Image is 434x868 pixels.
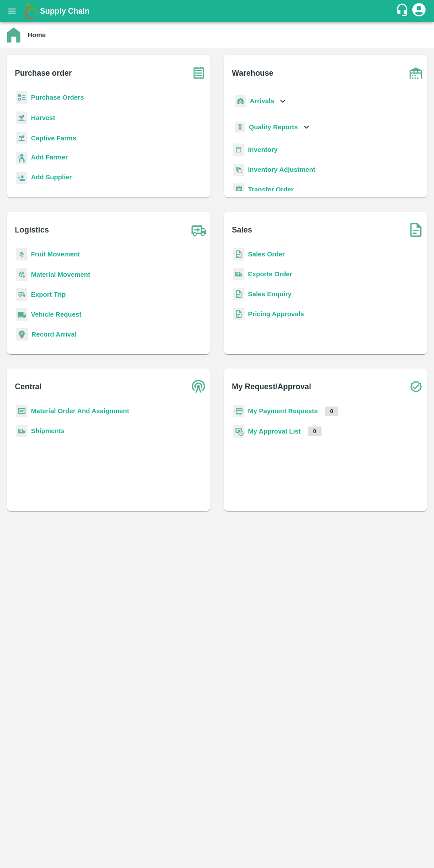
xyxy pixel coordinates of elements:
b: My Request/Approval [232,380,311,393]
a: Transfer Order [248,186,294,193]
a: Vehicle Request [31,311,81,318]
img: shipments [233,268,244,281]
img: soSales [405,219,427,241]
img: warehouse [405,62,427,84]
b: Add Supplier [31,174,72,181]
b: Quality Reports [249,124,298,131]
img: shipments [16,425,27,438]
img: reciept [16,91,27,104]
button: open drawer [2,1,22,21]
a: Sales Order [248,251,285,258]
div: account of current user [411,2,427,20]
div: customer-support [395,3,411,19]
a: Add Supplier [31,172,72,184]
img: supplier [16,172,27,185]
b: Supply Chain [40,7,89,15]
a: Shipments [31,427,65,434]
a: My Approval List [248,428,301,435]
img: home [7,27,20,43]
img: whInventory [233,143,244,156]
a: Record Arrival [31,331,77,338]
p: 0 [325,407,339,416]
img: whArrival [235,95,246,108]
img: fruit [16,248,27,261]
a: Add Farmer [31,152,68,164]
img: truck [188,219,210,241]
b: Home [27,31,46,39]
a: Pricing Approvals [248,310,304,318]
a: Purchase Orders [31,94,84,101]
img: central [188,376,210,398]
p: 0 [308,426,322,436]
img: vehicle [16,308,27,321]
img: whTransfer [233,183,244,196]
img: approval [233,425,244,438]
img: inventory [233,163,244,176]
b: Add Farmer [31,154,68,161]
img: sales [233,248,244,261]
img: centralMaterial [16,405,27,418]
a: Inventory [248,146,278,153]
img: harvest [16,132,27,145]
img: sales [233,308,244,321]
b: Sales [232,224,252,236]
b: Central [15,380,42,393]
div: Quality Reports [233,118,311,136]
img: payment [233,405,244,418]
b: Purchase order [15,67,72,79]
a: Material Order And Assignment [31,407,129,415]
img: farmer [16,152,27,165]
img: material [16,268,27,281]
a: Export Trip [31,291,66,298]
a: Harvest [31,114,55,121]
a: Inventory Adjustment [248,166,315,173]
a: Material Movement [31,271,90,278]
img: logo [22,2,40,20]
img: harvest [16,111,27,124]
b: Arrivals [250,97,274,105]
a: Supply Chain [40,5,395,17]
img: delivery [16,288,27,301]
div: Arrivals [233,91,288,111]
img: sales [233,288,244,301]
img: recordArrival [16,328,28,341]
a: My Payment Requests [248,407,318,415]
a: Sales Enquiry [248,291,291,298]
b: Warehouse [232,67,274,79]
a: Fruit Movement [31,251,80,258]
a: Exports Order [248,271,292,278]
img: check [405,376,427,398]
img: purchase [188,62,210,84]
a: Captive Farms [31,135,76,142]
img: qualityReport [235,122,245,133]
b: Logistics [15,224,49,236]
